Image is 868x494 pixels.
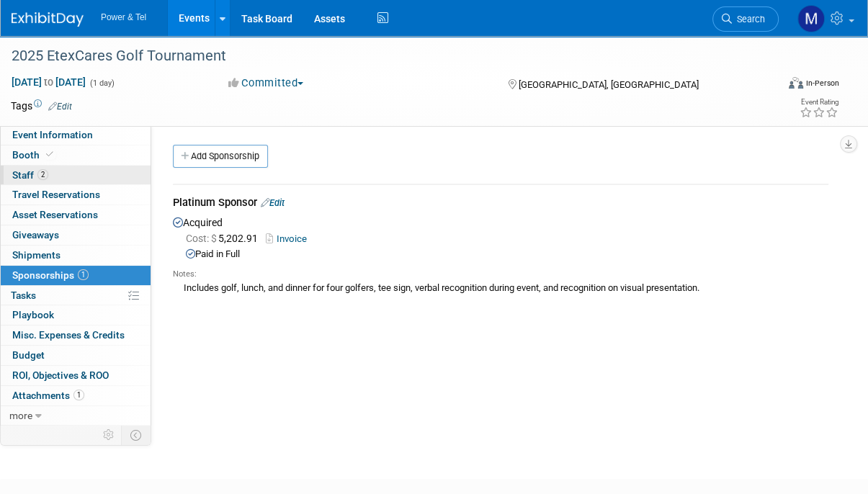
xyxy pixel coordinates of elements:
[46,151,53,158] i: Booth reservation complete
[173,195,828,213] div: Platinum Sponsor
[1,246,151,265] a: Shipments
[1,145,151,165] a: Booth
[12,12,84,27] img: ExhibitDay
[173,213,828,300] div: Acquired
[1,225,151,245] a: Giveaways
[266,233,313,244] a: Invoice
[186,248,828,261] div: Paid in Full
[223,76,309,91] button: Committed
[261,197,285,208] a: Edit
[173,145,268,168] a: Add Sponsorship
[173,280,828,295] div: Includes golf, lunch, and dinner for four golfers, tee sign, verbal recognition during event, and...
[1,166,151,185] a: Staff2
[12,329,125,341] span: Misc. Expenses & Credits
[37,169,48,180] span: 2
[12,369,109,381] span: ROI, Objectives & ROO
[1,325,151,345] a: Misc. Expenses & Credits
[1,346,151,365] a: Budget
[719,75,839,96] div: Event Format
[12,149,56,161] span: Booth
[1,266,151,285] a: Sponsorships1
[6,43,769,69] div: 2025 EtexCares Golf Tournament
[97,426,122,444] td: Personalize Event Tab Strip
[797,5,825,32] img: Madalyn Bobbitt
[1,205,151,225] a: Asset Reservations
[12,229,59,241] span: Giveaways
[12,249,61,261] span: Shipments
[48,102,72,112] a: Edit
[42,76,55,88] span: to
[519,79,699,90] span: [GEOGRAPHIC_DATA], [GEOGRAPHIC_DATA]
[12,309,54,320] span: Playbook
[12,209,98,220] span: Asset Reservations
[11,289,36,301] span: Tasks
[173,269,828,280] div: Notes:
[101,12,146,22] span: Power & Tel
[712,6,779,32] a: Search
[12,269,89,281] span: Sponsorships
[1,305,151,325] a: Playbook
[789,77,803,89] img: Format-Inperson.png
[12,189,100,200] span: Travel Reservations
[186,233,264,244] span: 5,202.91
[1,185,151,205] a: Travel Reservations
[1,366,151,385] a: ROI, Objectives & ROO
[805,78,839,89] div: In-Person
[11,99,72,113] td: Tags
[186,233,218,244] span: Cost: $
[1,286,151,305] a: Tasks
[78,269,89,280] span: 1
[122,426,151,444] td: Toggle Event Tabs
[89,78,115,88] span: (1 day)
[12,390,84,401] span: Attachments
[9,410,32,421] span: more
[1,406,151,426] a: more
[1,125,151,145] a: Event Information
[1,386,151,405] a: Attachments1
[11,76,86,89] span: [DATE] [DATE]
[12,169,48,181] span: Staff
[12,129,93,140] span: Event Information
[12,349,45,361] span: Budget
[800,99,838,106] div: Event Rating
[732,14,765,24] span: Search
[73,390,84,400] span: 1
